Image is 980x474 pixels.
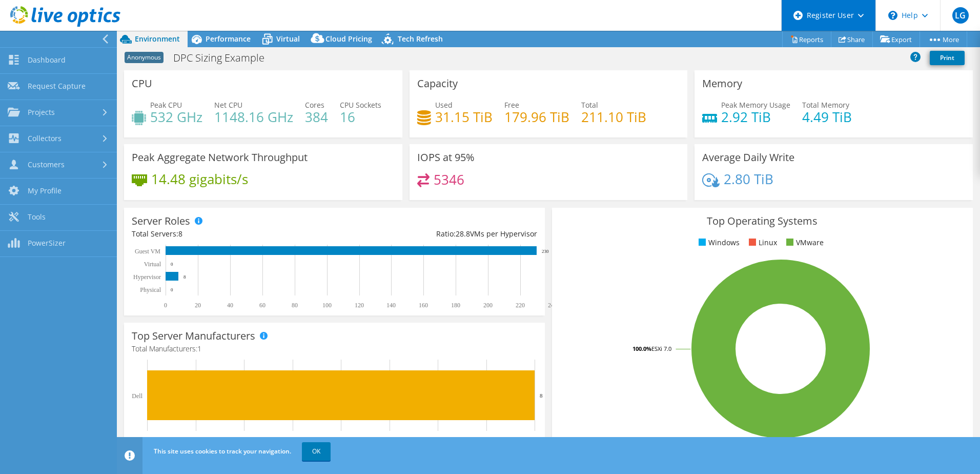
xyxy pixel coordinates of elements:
span: Environment [135,34,180,44]
h3: Memory [702,78,742,89]
svg: \n [888,11,897,20]
span: Cores [305,100,324,110]
text: 0 [171,287,173,292]
h4: 16 [340,111,381,123]
span: Anonymous [125,52,164,63]
h4: 211.10 TiB [581,111,646,123]
text: 200 [483,302,493,309]
text: 20 [195,302,201,309]
li: VMware [784,237,824,248]
h4: 179.96 TiB [504,111,569,123]
text: 8 [183,274,186,280]
h3: CPU [132,78,152,89]
h3: Peak Aggregate Network Throughput [132,152,308,163]
text: Virtual [144,261,161,268]
a: Share [831,31,873,47]
a: More [920,31,967,47]
div: Ratio: VMs per Hypervisor [334,228,537,240]
text: 8 [540,392,543,399]
span: 28.8 [456,229,470,239]
span: Used [435,100,453,110]
h4: 2.92 TiB [721,111,790,123]
h3: IOPS at 95% [417,152,475,163]
text: 160 [419,302,428,309]
text: Guest VM [135,248,160,255]
span: Cloud Pricing [325,34,372,44]
h3: Capacity [417,78,458,89]
text: Physical [140,286,161,293]
li: Linux [746,237,777,248]
h4: Total Manufacturers: [132,343,537,354]
h4: 5346 [434,174,464,185]
a: OK [302,442,331,461]
text: 220 [516,302,525,309]
span: Performance [206,34,251,44]
h4: 31.15 TiB [435,111,493,123]
tspan: 100.0% [632,345,651,352]
span: Peak CPU [150,100,182,110]
text: 0 [171,262,173,267]
text: 120 [355,302,364,309]
text: 0 [164,302,167,309]
h3: Average Daily Write [702,152,794,163]
a: Print [930,51,965,65]
text: 100 [322,302,332,309]
span: Total Memory [802,100,849,110]
text: 40 [227,302,233,309]
h3: Top Operating Systems [560,215,965,227]
text: Hypervisor [133,273,161,281]
h4: 2.80 TiB [724,173,773,185]
h4: 1148.16 GHz [214,111,293,123]
h4: 14.48 gigabits/s [151,173,248,185]
li: Windows [696,237,740,248]
h4: 532 GHz [150,111,202,123]
h4: 384 [305,111,328,123]
h3: Server Roles [132,215,190,227]
span: Total [581,100,598,110]
span: 1 [197,344,201,353]
text: 230 [542,249,549,254]
text: 140 [386,302,396,309]
a: Reports [782,31,831,47]
span: Net CPU [214,100,242,110]
tspan: ESXi 7.0 [651,345,671,352]
a: Export [872,31,920,47]
h1: DPC Sizing Example [169,52,280,64]
div: Total Servers: [132,228,334,240]
span: CPU Sockets [340,100,381,110]
span: Peak Memory Usage [721,100,790,110]
span: Tech Refresh [398,34,443,44]
span: This site uses cookies to track your navigation. [154,447,291,456]
text: 60 [259,302,266,309]
text: 180 [451,302,460,309]
h3: Top Server Manufacturers [132,330,255,342]
span: Free [504,100,519,110]
span: Virtual [276,34,300,44]
text: Dell [132,392,142,400]
span: 8 [178,229,182,239]
span: LG [952,7,969,24]
h4: 4.49 TiB [802,111,852,123]
text: 80 [292,302,298,309]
